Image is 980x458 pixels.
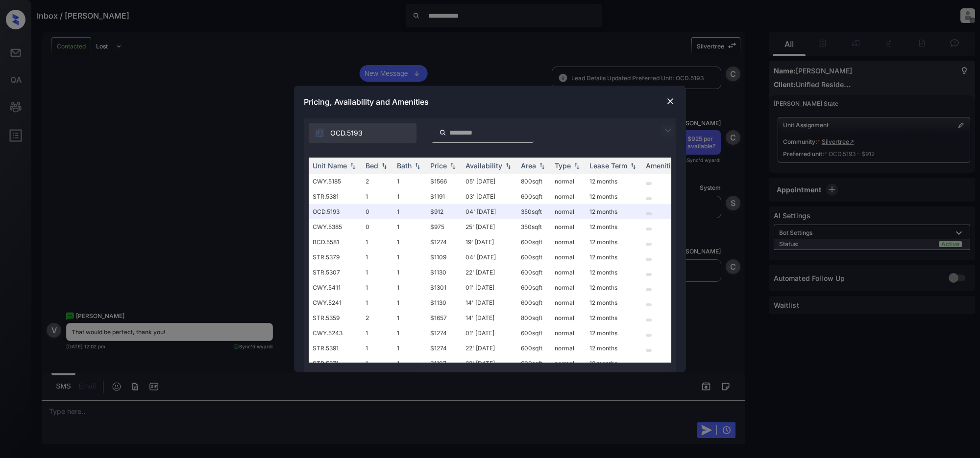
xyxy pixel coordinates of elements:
[309,189,362,204] td: STR.5381
[413,162,422,169] img: sorting
[362,325,393,341] td: 1
[517,265,551,280] td: 600 sqft
[586,204,642,219] td: 12 months
[362,310,393,325] td: 2
[393,250,426,265] td: 1
[362,189,393,204] td: 1
[362,219,393,234] td: 0
[393,341,426,356] td: 1
[294,86,686,118] div: Pricing, Availability and Amenities
[586,310,642,325] td: 12 months
[517,356,551,371] td: 600 sqft
[362,356,393,371] td: 1
[517,295,551,310] td: 600 sqft
[362,174,393,189] td: 2
[393,265,426,280] td: 1
[551,250,586,265] td: normal
[517,250,551,265] td: 600 sqft
[555,161,571,170] div: Type
[309,250,362,265] td: STR.5379
[517,219,551,234] td: 350 sqft
[537,162,547,169] img: sorting
[462,310,517,325] td: 14' [DATE]
[309,356,362,371] td: STR.5271
[426,325,462,341] td: $1274
[309,204,362,219] td: OCD.5193
[426,174,462,189] td: $1566
[465,161,502,170] div: Availability
[397,161,412,170] div: Bath
[517,189,551,204] td: 600 sqft
[393,189,426,204] td: 1
[315,128,324,138] img: icon-zuma
[362,295,393,310] td: 1
[426,295,462,310] td: $1130
[309,295,362,310] td: CWY.5241
[551,204,586,219] td: normal
[462,189,517,204] td: 03' [DATE]
[462,356,517,371] td: 23' [DATE]
[462,280,517,295] td: 01' [DATE]
[393,325,426,341] td: 1
[551,341,586,356] td: normal
[586,295,642,310] td: 12 months
[313,161,347,170] div: Unit Name
[551,189,586,204] td: normal
[393,295,426,310] td: 1
[665,96,675,106] img: close
[462,219,517,234] td: 25' [DATE]
[348,162,358,169] img: sorting
[393,174,426,189] td: 1
[309,234,362,250] td: BCD.5581
[551,356,586,371] td: normal
[309,310,362,325] td: STR.5359
[551,325,586,341] td: normal
[393,234,426,250] td: 1
[426,280,462,295] td: $1301
[393,280,426,295] td: 1
[462,250,517,265] td: 04' [DATE]
[586,219,642,234] td: 12 months
[426,356,462,371] td: $1107
[662,125,674,137] img: icon-zuma
[517,174,551,189] td: 800 sqft
[426,341,462,356] td: $1274
[628,162,638,169] img: sorting
[586,341,642,356] td: 12 months
[551,295,586,310] td: normal
[462,325,517,341] td: 01' [DATE]
[309,341,362,356] td: STR.5391
[309,265,362,280] td: STR.5307
[462,174,517,189] td: 05' [DATE]
[309,325,362,341] td: CWY.5243
[462,204,517,219] td: 04' [DATE]
[586,280,642,295] td: 12 months
[362,234,393,250] td: 1
[426,189,462,204] td: $1191
[362,250,393,265] td: 1
[586,250,642,265] td: 12 months
[448,162,458,169] img: sorting
[362,280,393,295] td: 1
[362,341,393,356] td: 1
[426,219,462,234] td: $975
[393,219,426,234] td: 1
[551,219,586,234] td: normal
[393,204,426,219] td: 1
[517,280,551,295] td: 600 sqft
[462,295,517,310] td: 14' [DATE]
[551,265,586,280] td: normal
[362,204,393,219] td: 0
[517,341,551,356] td: 600 sqft
[572,162,582,169] img: sorting
[586,265,642,280] td: 12 months
[646,161,679,170] div: Amenities
[330,128,363,138] span: OCD.5193
[551,234,586,250] td: normal
[462,341,517,356] td: 22' [DATE]
[462,234,517,250] td: 19' [DATE]
[426,265,462,280] td: $1130
[586,174,642,189] td: 12 months
[366,161,378,170] div: Bed
[586,234,642,250] td: 12 months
